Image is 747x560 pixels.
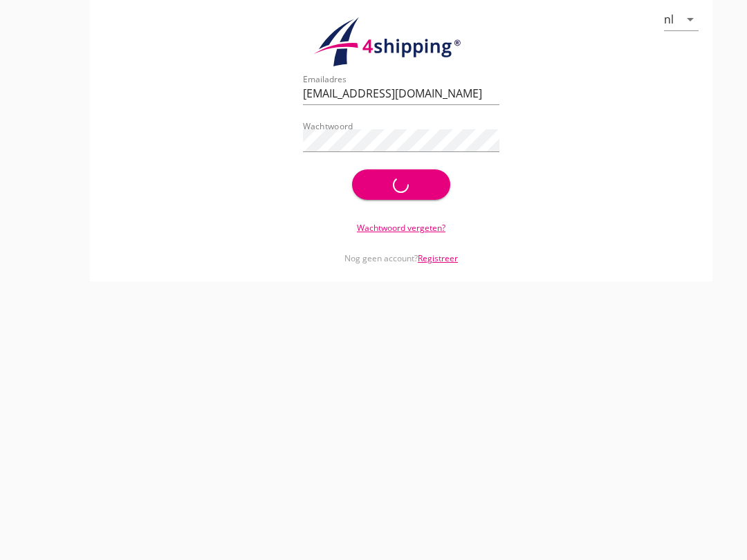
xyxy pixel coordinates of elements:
input: Emailadres [303,82,499,104]
img: logo.1f945f1d.svg [311,17,491,68]
div: Nog geen account? [303,234,499,265]
a: Wachtwoord vergeten? [357,222,445,234]
i: arrow_drop_down [682,11,699,28]
a: Registreer [418,252,458,264]
div: nl [664,13,674,26]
